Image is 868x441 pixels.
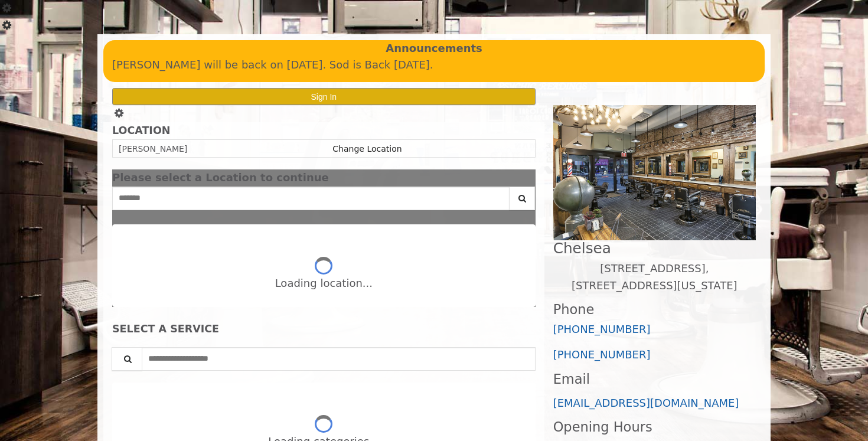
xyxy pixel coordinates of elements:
[386,40,482,57] b: Announcements
[518,174,536,182] button: close dialog
[112,324,536,335] div: SELECT A SERVICE
[112,347,142,371] button: Service Search
[112,171,329,184] span: Please select a Location to continue
[553,397,739,409] a: [EMAIL_ADDRESS][DOMAIN_NAME]
[119,144,187,153] span: [PERSON_NAME]
[112,187,510,210] input: Search Center
[112,57,756,74] p: [PERSON_NAME] will be back on [DATE]. Sod is Back [DATE].
[553,348,651,361] a: [PHONE_NUMBER]
[332,144,402,153] a: Change Location
[112,125,170,136] b: LOCATION
[553,323,651,335] a: [PHONE_NUMBER]
[515,194,529,202] i: Search button
[553,372,756,387] h3: Email
[112,187,536,216] div: Center Select
[553,260,756,295] p: [STREET_ADDRESS],[STREET_ADDRESS][US_STATE]
[275,275,373,292] div: Loading location...
[553,420,756,435] h3: Opening Hours
[112,88,536,105] button: Sign In
[553,240,756,256] h2: Chelsea
[553,302,756,317] h3: Phone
